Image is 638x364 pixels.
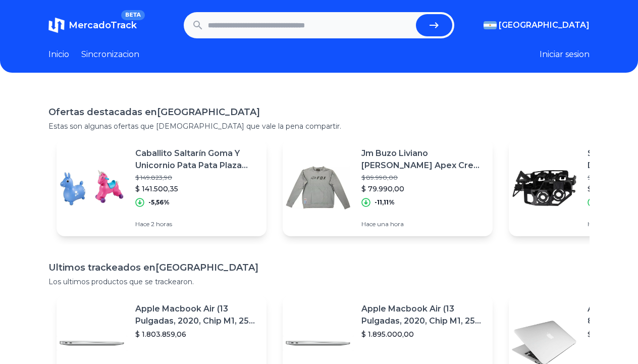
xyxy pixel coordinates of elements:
[361,303,485,327] p: Apple Macbook Air (13 Pulgadas, 2020, Chip M1, 256 Gb De Ssd, 8 Gb De Ram) - Plata
[48,17,65,33] img: MercadoTrack
[361,174,485,182] p: $ 89.990,00
[148,198,170,206] p: -5,56%
[81,48,139,61] a: Sincronizacion
[135,184,258,194] p: $ 141.500,35
[48,105,590,119] h1: Ofertas destacadas en [GEOGRAPHIC_DATA]
[135,329,258,339] p: $ 1.803.859,06
[135,220,258,228] p: Hace 2 horas
[135,174,258,182] p: $ 149.823,90
[48,261,590,275] h1: Ultimos trackeados en [GEOGRAPHIC_DATA]
[57,139,267,236] a: Featured imageCaballito Saltarín Goma Y Unicornio Pata Pata Plaza Blanda$ 149.823,90$ 141.500,35-...
[484,19,590,31] button: [GEOGRAPHIC_DATA]
[484,21,497,29] img: Argentina
[540,48,590,61] button: Iniciar sesion
[135,147,258,172] p: Caballito Saltarín Goma Y Unicornio Pata Pata Plaza Blanda
[361,220,485,228] p: Hace una hora
[361,329,485,339] p: $ 1.895.000,00
[283,139,493,236] a: Featured imageJm Buzo Liviano [PERSON_NAME] Apex Crew Fleece Gris Casual$ 89.990,00$ 79.990,00-11...
[135,303,258,327] p: Apple Macbook Air (13 Pulgadas, 2020, Chip M1, 256 Gb De Ssd, 8 Gb De Ram) - Plata
[499,19,590,31] span: [GEOGRAPHIC_DATA]
[121,10,145,20] span: BETA
[361,147,485,172] p: Jm Buzo Liviano [PERSON_NAME] Apex Crew Fleece Gris Casual
[57,152,127,223] img: Featured image
[283,152,353,223] img: Featured image
[48,121,590,131] p: Estas son algunas ofertas que [DEMOGRAPHIC_DATA] que vale la pena compartir.
[509,152,579,223] img: Featured image
[69,20,137,31] span: MercadoTrack
[48,17,137,33] a: MercadoTrackBETA
[361,184,485,194] p: $ 79.990,00
[48,277,590,287] p: Los ultimos productos que se trackearon.
[48,48,69,61] a: Inicio
[375,198,395,206] p: -11,11%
